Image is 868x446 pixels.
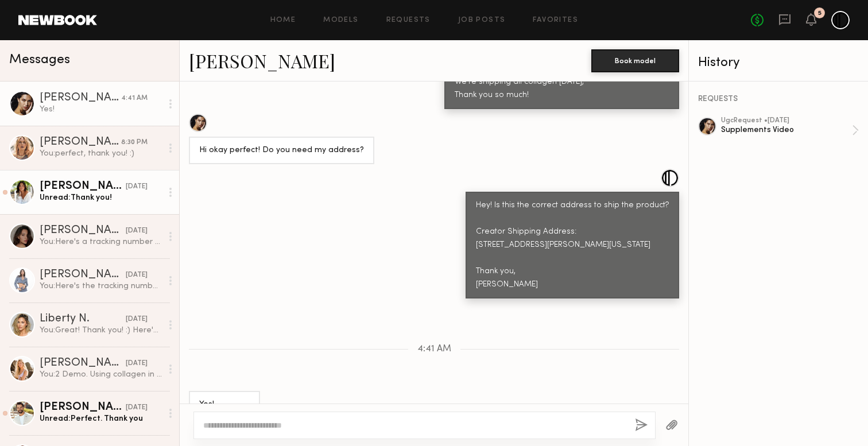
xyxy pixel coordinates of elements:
[121,137,148,148] div: 8:30 PM
[721,117,859,144] a: ugcRequest •[DATE]Supplements Video
[126,358,148,369] div: [DATE]
[40,104,162,115] div: Yes!
[126,402,148,413] div: [DATE]
[40,313,126,325] div: Liberty N.
[126,270,148,281] div: [DATE]
[698,95,859,103] div: REQUESTS
[199,144,364,157] div: Hi okay perfect! Do you need my address?
[121,93,148,104] div: 4:41 AM
[40,358,126,369] div: [PERSON_NAME]
[40,402,126,413] div: [PERSON_NAME]
[533,17,578,24] a: Favorites
[386,17,431,24] a: Requests
[40,325,162,336] div: You: Great! Thank you! :) Here's the tracking number USPS • 420900369300110597204643293936
[40,369,162,380] div: You: 2 Demo. Using collagen in the coffee, matcha, smoothie. 3. Testimonial & Benefits (8–10 seco...
[40,148,162,159] div: You: perfect, thank you! :)
[40,192,162,203] div: Unread: Thank you!
[591,55,679,65] a: Book model
[126,226,148,236] div: [DATE]
[40,225,126,236] div: [PERSON_NAME]
[189,48,335,73] a: [PERSON_NAME]
[458,17,506,24] a: Job Posts
[40,269,126,281] div: [PERSON_NAME]
[40,236,162,247] div: You: Here's a tracking number USPS • 420900369300110597204643293929 Thank you! :)
[476,199,669,292] div: Hey! Is this the correct address to ship the product? Creator Shipping Address: [STREET_ADDRESS][...
[818,10,821,17] div: 5
[40,281,162,292] div: You: Here's the tracking number: USPS • 420921229300110597204643293943 Thank you :)
[270,17,296,24] a: Home
[126,314,148,325] div: [DATE]
[417,344,451,354] span: 4:41 AM
[40,413,162,424] div: Unread: Perfect. Thank you
[323,17,358,24] a: Models
[40,92,121,104] div: [PERSON_NAME]
[199,398,250,412] div: Yes!
[40,181,126,192] div: [PERSON_NAME]
[591,49,679,72] button: Book model
[698,56,859,69] div: History
[721,117,852,125] div: ugc Request • [DATE]
[721,125,852,135] div: Supplements Video
[40,137,121,148] div: [PERSON_NAME]
[126,181,148,192] div: [DATE]
[9,53,70,67] span: Messages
